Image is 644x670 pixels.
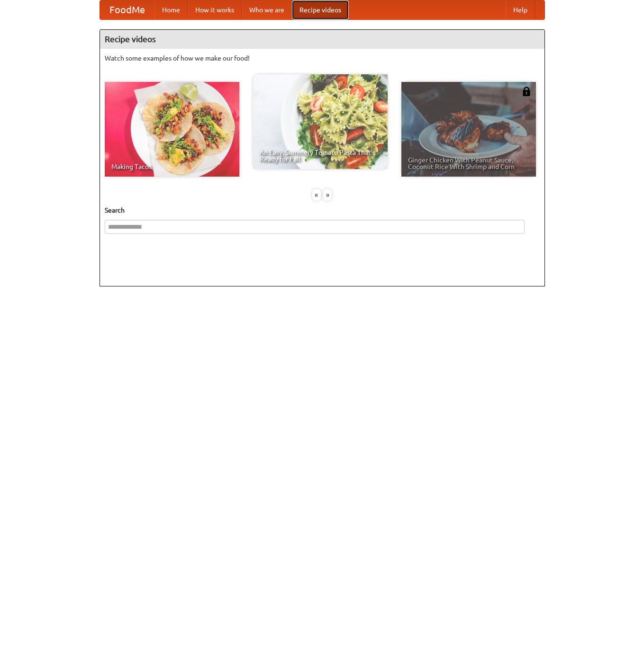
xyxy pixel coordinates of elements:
a: FoodMe [100,0,154,19]
a: Making Tacos [105,82,239,177]
img: 483408.png [522,87,531,96]
div: » [323,189,332,201]
a: Who we are [242,0,292,19]
a: Help [506,0,535,19]
a: Recipe videos [292,0,349,19]
a: Home [154,0,188,19]
p: Watch some examples of how we make our food! [105,54,540,63]
h4: Recipe videos [100,30,544,49]
a: How it works [188,0,242,19]
h5: Search [105,205,540,215]
span: An Easy, Summery Tomato Pasta That's Ready for Fall [260,149,381,162]
div: « [312,189,321,201]
span: Making Tacos [111,163,233,170]
a: An Easy, Summery Tomato Pasta That's Ready for Fall [253,74,388,169]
